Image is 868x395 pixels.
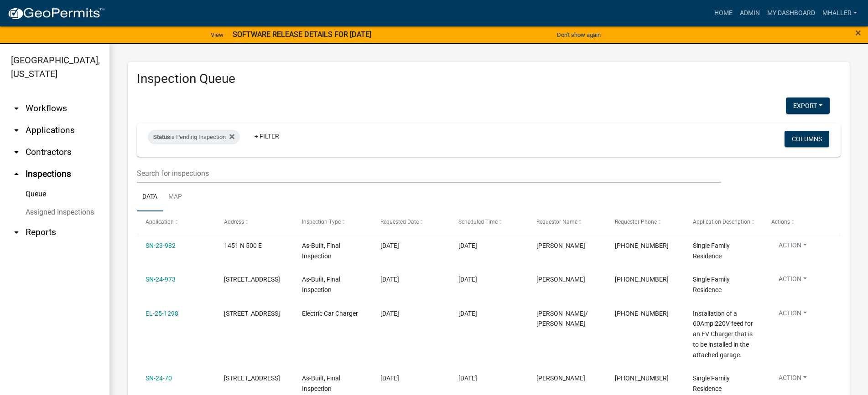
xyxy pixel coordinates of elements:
[146,219,174,225] span: Application
[302,242,340,260] span: As-Built, Final Inspection
[458,274,519,285] div: [DATE]
[11,147,22,158] i: arrow_drop_down
[615,374,669,382] span: 219-678-6433
[606,211,684,233] datatable-header-cell: Requestor Phone
[684,211,762,233] datatable-header-cell: Application Description
[11,227,22,238] i: arrow_drop_down
[786,97,830,114] button: Export
[855,27,861,38] button: Close
[215,211,293,233] datatable-header-cell: Address
[693,310,753,359] span: Installation of a 60Amp 220V feed for an EV Charger that is to be installed in the attached garage.
[693,219,750,225] span: Application Description
[380,242,399,249] span: 06/18/2025
[11,103,22,114] i: arrow_drop_down
[146,374,172,382] a: SN-24-70
[771,219,790,225] span: Actions
[450,211,528,233] datatable-header-cell: Scheduled Time
[224,276,280,283] span: 116 E Goldfinch Dr
[302,310,358,317] span: Electric Car Charger
[153,133,170,140] span: Status
[458,241,519,251] div: [DATE]
[146,276,176,283] a: SN-24-973
[458,373,519,384] div: [DATE]
[137,71,841,87] h3: Inspection Queue
[224,374,280,382] span: 170 N Winterberry Dr
[771,274,814,287] button: Action
[711,5,736,22] a: Home
[247,128,286,144] a: + Filter
[785,131,829,147] button: Columns
[536,242,585,249] span: Cindy Visser
[233,30,371,39] strong: SOFTWARE RELEASE DETAILS FOR [DATE]
[224,310,280,317] span: 295 Apple Grove Ln
[615,242,669,249] span: 708-307-0875
[693,374,730,392] span: Single Family Residence
[380,276,399,283] span: 07/17/2025
[302,276,340,293] span: As-Built, Final Inspection
[224,242,262,249] span: 1451 N 500 E
[302,219,341,225] span: Inspection Type
[536,374,585,382] span: delgado
[458,308,519,319] div: [DATE]
[137,164,721,183] input: Search for inspections
[536,310,588,328] span: Greg Palmer/ christine
[855,26,861,39] span: ×
[536,219,577,225] span: Requestor Name
[693,276,730,293] span: Single Family Residence
[536,276,585,283] span: kyle F
[371,211,449,233] datatable-header-cell: Requested Date
[163,183,187,212] a: Map
[137,183,163,212] a: Data
[528,211,606,233] datatable-header-cell: Requestor Name
[819,5,861,22] a: mhaller
[224,219,244,225] span: Address
[615,276,669,283] span: 219-771-4247
[615,219,657,225] span: Requestor Phone
[736,5,764,22] a: Admin
[293,211,371,233] datatable-header-cell: Inspection Type
[380,374,399,382] span: 08/22/2025
[764,5,819,22] a: My Dashboard
[137,211,215,233] datatable-header-cell: Application
[763,211,841,233] datatable-header-cell: Actions
[771,241,814,254] button: Action
[553,27,604,42] button: Don't show again
[693,242,730,260] span: Single Family Residence
[380,219,419,225] span: Requested Date
[11,125,22,136] i: arrow_drop_down
[771,308,814,322] button: Action
[458,219,498,225] span: Scheduled Time
[11,169,22,180] i: arrow_drop_up
[380,310,399,317] span: 08/01/2025
[146,242,176,249] a: SN-23-982
[771,373,814,386] button: Action
[615,310,669,317] span: 219-263-8607
[146,310,178,317] a: EL-25-1298
[148,130,240,144] div: is Pending Inspection
[207,27,227,42] a: View
[302,374,340,392] span: As-Built, Final Inspection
